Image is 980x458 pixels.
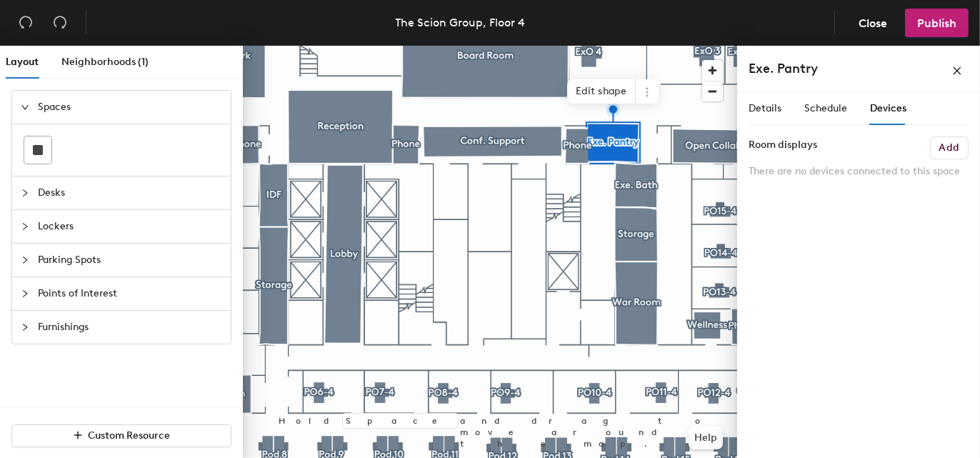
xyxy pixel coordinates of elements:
button: Add [930,136,969,159]
span: Furnishings [38,311,222,344]
span: Lockers [38,210,222,243]
span: collapsed [21,189,29,197]
span: collapsed [21,256,29,264]
span: undo [19,15,33,29]
span: close [952,66,962,76]
h6: Add [939,142,959,154]
button: Custom Resource [11,424,231,447]
span: collapsed [21,289,29,298]
button: Publish [905,9,969,37]
span: Parking Spots [38,244,222,277]
span: Desks [38,176,222,209]
span: expanded [21,103,29,111]
button: Close [846,9,899,37]
span: Points of Interest [38,277,222,310]
span: collapsed [21,323,29,332]
span: Edit shape [567,79,636,104]
h4: Exe. Pantry [749,59,818,78]
button: Undo (⌘ + Z) [11,9,40,37]
button: Help [689,427,723,449]
span: Layout [6,56,39,68]
span: collapsed [21,222,29,231]
label: Room displays [749,136,817,154]
button: Redo (⌘ + ⇧ + Z) [46,9,74,37]
span: Custom Resource [89,429,171,442]
span: Close [859,16,887,30]
span: Neighborhoods (1) [61,56,149,68]
span: Devices [870,102,906,114]
span: Spaces [38,91,222,124]
span: Publish [917,16,956,30]
span: Details [749,102,781,114]
p: There are no devices connected to this space [749,165,969,178]
div: The Scion Group, Floor 4 [396,14,526,31]
span: Schedule [804,102,847,114]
